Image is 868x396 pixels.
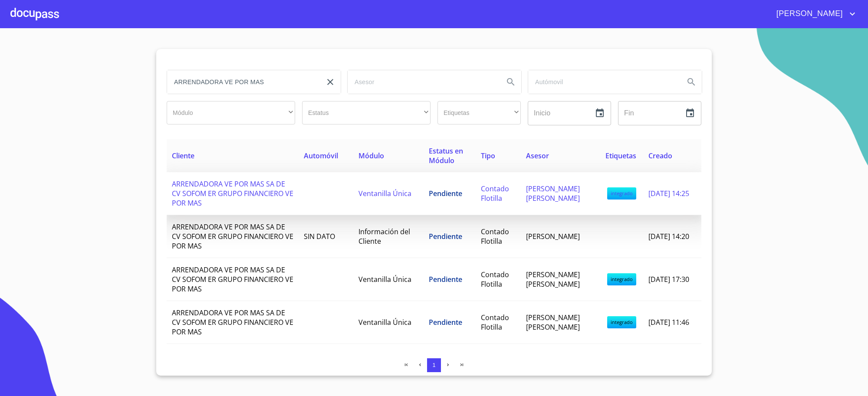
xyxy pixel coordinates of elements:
span: Cliente [172,151,194,160]
span: [PERSON_NAME] [PERSON_NAME] [526,270,580,289]
span: integrado [607,187,636,200]
span: Contado Flotilla [481,313,509,332]
div: ​ [437,101,521,124]
span: Ventanilla Única [358,189,411,198]
span: [PERSON_NAME] [526,232,580,241]
span: Pendiente [429,189,462,198]
span: [DATE] 14:25 [648,189,689,198]
span: Tipo [481,151,495,160]
span: ARRENDADORA VE POR MAS SA DE CV SOFOM ER GRUPO FINANCIERO VE POR MAS [172,308,293,337]
button: Search [681,72,702,92]
span: [DATE] 11:46 [648,317,689,327]
span: Contado Flotilla [481,184,509,203]
span: ARRENDADORA VE POR MAS SA DE CV SOFOM ER GRUPO FINANCIERO VE POR MAS [172,351,293,380]
input: search [528,70,677,94]
span: Pendiente [429,232,462,241]
button: account of current user [770,7,858,21]
span: ARRENDADORA VE POR MAS SA DE CV SOFOM ER GRUPO FINANCIERO VE POR MAS [172,179,293,208]
input: search [348,70,497,94]
span: [PERSON_NAME] [770,7,847,21]
span: Pendiente [429,275,462,284]
span: Etiquetas [605,151,636,160]
span: integrado [607,316,636,328]
span: Contado Flotilla [481,270,509,289]
span: Módulo [358,151,384,160]
span: integrado [607,273,636,285]
span: Contado Flotilla [481,227,509,246]
div: ​ [302,101,431,124]
span: ARRENDADORA VE POR MAS SA DE CV SOFOM ER GRUPO FINANCIERO VE POR MAS [172,222,293,251]
span: Información del Cliente [358,227,410,246]
span: [DATE] 17:30 [648,275,689,284]
span: [PERSON_NAME] [PERSON_NAME] [526,184,580,203]
span: Automóvil [304,151,338,160]
button: Search [500,72,521,92]
div: ​ [167,101,295,124]
span: Estatus en Módulo [429,146,463,165]
button: clear input [320,72,341,92]
span: Creado [648,151,672,160]
span: Ventanilla Única [358,275,411,284]
span: Ventanilla Única [358,317,411,327]
span: SIN DATO [304,232,335,241]
button: 1 [427,358,441,372]
span: Asesor [526,151,549,160]
span: [DATE] 14:20 [648,232,689,241]
input: search [167,70,316,94]
span: 1 [432,362,435,368]
span: [PERSON_NAME] [PERSON_NAME] [526,313,580,332]
span: Pendiente [429,317,462,327]
span: ARRENDADORA VE POR MAS SA DE CV SOFOM ER GRUPO FINANCIERO VE POR MAS [172,265,293,294]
